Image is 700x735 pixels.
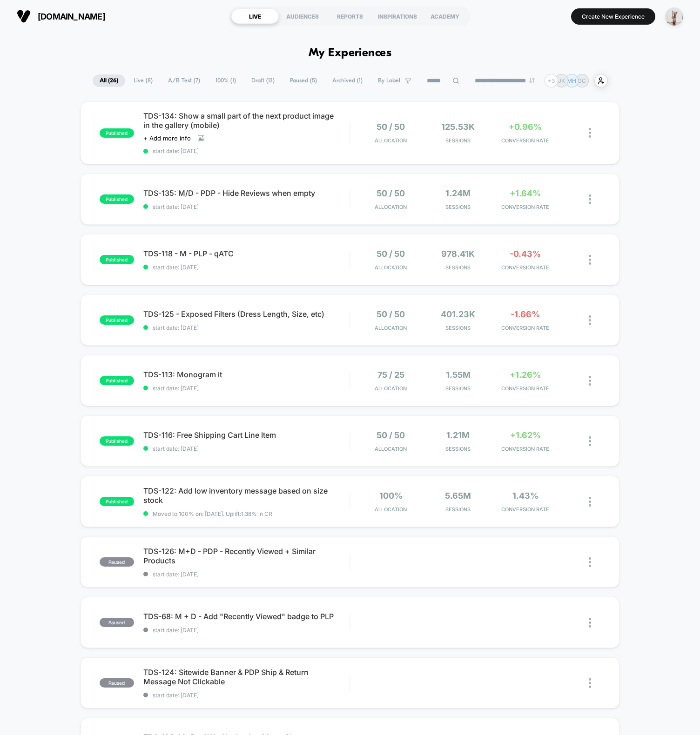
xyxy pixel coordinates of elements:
p: MH [567,77,576,84]
span: published [100,194,134,204]
span: 1.24M [445,188,471,198]
span: Allocation [375,137,407,144]
span: +1.64% [510,188,541,198]
span: CONVERSION RATE [494,506,556,513]
img: ppic [665,7,683,26]
span: Sessions [427,506,489,513]
span: Archived ( 1 ) [325,74,370,87]
span: 5.65M [445,491,471,501]
span: Paused ( 5 ) [283,74,324,87]
span: Live ( 8 ) [127,74,160,87]
span: 1.21M [446,430,470,440]
span: TDS-124: Sitewide Banner & PDP Ship & Return Message Not Clickable [143,668,350,686]
div: REPORTS [326,9,374,24]
span: TDS-135: M/D - PDP - Hide Reviews when empty [143,188,350,198]
span: TDS-126: M+D - PDP - Recently Viewed + Similar Products [143,547,350,565]
span: published [100,436,134,446]
span: Sessions [427,264,489,271]
span: CONVERSION RATE [494,385,556,392]
span: Allocation [375,264,407,271]
span: +0.96% [509,122,542,132]
span: paused [100,618,134,627]
span: 125.53k [441,122,475,132]
span: 50 / 50 [377,122,405,132]
span: 401.23k [441,309,475,319]
img: close [589,128,591,138]
span: start date: [DATE] [143,571,350,578]
span: 50 / 50 [377,430,405,440]
span: 978.41k [441,249,475,259]
span: -1.66% [511,309,540,319]
span: 100% [379,491,403,501]
span: 75 / 25 [377,370,404,380]
img: close [589,376,591,386]
img: close [589,315,591,325]
span: 100% ( 1 ) [209,74,243,87]
span: CONVERSION RATE [494,446,556,452]
span: +1.26% [510,370,541,380]
h1: My Experiences [309,47,392,60]
span: published [100,376,134,385]
span: TDS-116: Free Shipping Cart Line Item [143,430,350,440]
span: TDS-118 - M - PLP - qATC [143,249,350,258]
p: GC [578,77,586,84]
span: CONVERSION RATE [494,264,556,271]
p: JK [558,77,565,84]
span: start date: [DATE] [143,385,350,392]
span: Allocation [375,506,407,513]
span: Sessions [427,204,489,210]
span: Allocation [375,446,407,452]
span: Allocation [375,325,407,331]
span: published [100,255,134,264]
button: Create New Experience [571,8,655,25]
span: All ( 26 ) [93,74,125,87]
span: By Label [378,77,400,84]
span: TDS-134: Show a small part of the next product image in the gallery (mobile) [143,111,350,130]
img: close [589,497,591,507]
span: Allocation [375,385,407,392]
span: paused [100,678,134,688]
span: 50 / 50 [377,309,405,319]
img: close [589,255,591,265]
div: + 3 [545,74,558,87]
span: start date: [DATE] [143,692,350,699]
span: Sessions [427,325,489,331]
span: TDS-68: M + D - Add "Recently Viewed" badge to PLP [143,612,350,621]
img: end [529,78,535,83]
button: ppic [662,7,686,26]
span: 1.55M [446,370,471,380]
span: TDS-113: Monogram it [143,370,350,379]
div: LIVE [231,9,279,24]
span: Sessions [427,137,489,144]
span: 1.43% [512,491,538,501]
span: + Add more info [143,134,191,142]
span: published [100,497,134,506]
img: close [589,194,591,204]
span: CONVERSION RATE [494,204,556,210]
span: start date: [DATE] [143,147,350,154]
span: published [100,315,134,325]
span: 50 / 50 [377,249,405,259]
div: INSPIRATIONS [374,9,421,24]
img: Visually logo [17,9,31,23]
span: Allocation [375,204,407,210]
button: [DOMAIN_NAME] [14,9,108,24]
span: start date: [DATE] [143,203,350,210]
img: close [589,678,591,688]
span: Draft ( 13 ) [244,74,282,87]
span: +1.62% [510,430,541,440]
span: TDS-125 - Exposed Filters (Dress Length, Size, etc) [143,309,350,319]
img: close [589,618,591,628]
span: A/B Test ( 7 ) [161,74,207,87]
span: Sessions [427,446,489,452]
span: [DOMAIN_NAME] [38,12,105,21]
img: close [589,557,591,567]
span: Moved to 100% on: [DATE] . Uplift: 1.38% in CR [153,510,272,517]
div: AUDIENCES [279,9,326,24]
span: -0.43% [510,249,541,259]
span: paused [100,557,134,567]
span: published [100,128,134,138]
div: ACADEMY [421,9,469,24]
span: start date: [DATE] [143,324,350,331]
span: CONVERSION RATE [494,137,556,144]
